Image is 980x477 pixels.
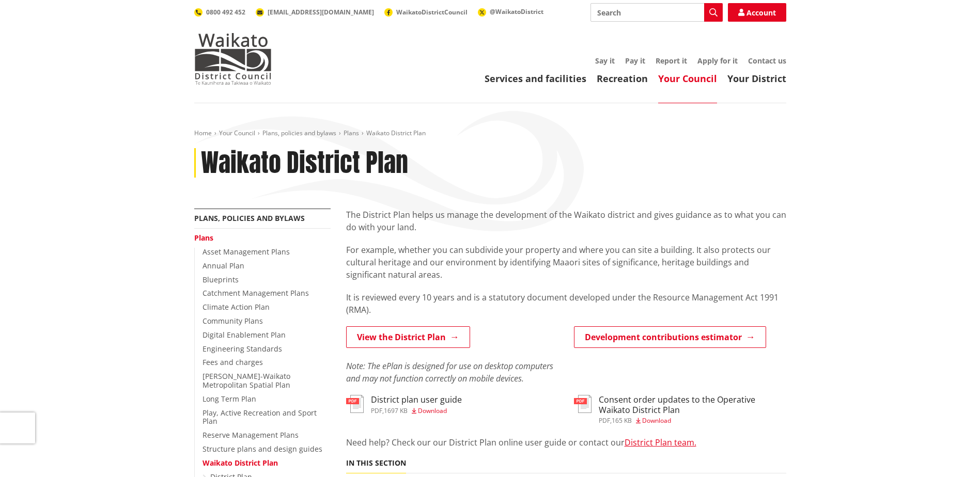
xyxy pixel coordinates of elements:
[344,129,359,137] a: Plans
[574,395,592,413] img: document-pdf.svg
[194,213,305,223] a: Plans, policies and bylaws
[194,33,272,85] img: Waikato District Council - Te Kaunihera aa Takiwaa o Waikato
[599,418,786,424] div: ,
[371,406,382,415] span: pdf
[194,233,213,243] a: Plans
[203,247,290,257] a: Asset Management Plans
[203,302,270,312] a: Climate Action Plan
[256,8,374,17] a: [EMAIL_ADDRESS][DOMAIN_NAME]
[574,395,786,423] a: Consent order updates to the Operative Waikato District Plan pdf,165 KB Download
[346,291,786,316] p: It is reviewed every 10 years and is a statutory document developed under the Resource Management...
[697,56,738,66] a: Apply for it
[194,8,245,17] a: 0800 492 452
[194,129,212,137] a: Home
[656,56,687,66] a: Report it
[490,7,543,16] span: @WaikatoDistrict
[203,330,286,340] a: Digital Enablement Plan
[346,326,470,348] a: View the District Plan
[384,406,408,415] span: 1697 KB
[203,344,282,354] a: Engineering Standards
[346,436,786,449] p: Need help? Check our our District Plan online user guide or contact our
[203,430,299,440] a: Reserve Management Plans
[599,416,610,425] span: pdf
[478,7,543,16] a: @WaikatoDistrict
[595,56,615,66] a: Say it
[642,416,671,425] span: Download
[203,275,239,284] a: Blueprints
[932,434,970,471] iframe: Messenger Launcher
[485,72,586,85] a: Services and facilities
[590,3,723,22] input: Search input
[346,244,786,281] p: For example, whether you can subdivide your property and where you can site a building. It also p...
[201,148,408,178] h1: Waikato District Plan
[203,357,263,367] a: Fees and charges
[612,416,632,425] span: 165 KB
[396,8,468,17] span: WaikatoDistrictCouncil
[658,72,717,85] a: Your Council
[203,261,244,271] a: Annual Plan
[346,395,364,413] img: document-pdf.svg
[203,288,309,298] a: Catchment Management Plans
[268,8,374,17] span: [EMAIL_ADDRESS][DOMAIN_NAME]
[597,72,648,85] a: Recreation
[346,459,406,468] h5: In this section
[203,316,263,326] a: Community Plans
[346,395,462,414] a: District plan user guide pdf,1697 KB Download
[748,56,786,66] a: Contact us
[346,360,553,384] em: Note: The ePlan is designed for use on desktop computers and may not function correctly on mobile...
[384,8,468,17] a: WaikatoDistrictCouncil
[203,408,317,426] a: Play, Active Recreation and Sport Plan
[346,209,786,233] p: The District Plan helps us manage the development of the Waikato district and gives guidance as t...
[366,129,426,137] span: Waikato District Plan
[418,406,447,415] span: Download
[203,394,256,404] a: Long Term Plan
[371,395,462,405] h3: District plan user guide
[574,326,766,348] a: Development contributions estimator
[625,437,696,448] a: District Plan team.
[599,395,786,415] h3: Consent order updates to the Operative Waikato District Plan
[203,371,290,390] a: [PERSON_NAME]-Waikato Metropolitan Spatial Plan
[206,8,245,17] span: 0800 492 452
[727,72,786,85] a: Your District
[194,129,786,138] nav: breadcrumb
[203,458,278,468] a: Waikato District Plan
[203,444,322,454] a: Structure plans and design guides
[728,3,786,22] a: Account
[219,129,255,137] a: Your Council
[262,129,336,137] a: Plans, policies and bylaws
[371,408,462,414] div: ,
[625,56,645,66] a: Pay it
